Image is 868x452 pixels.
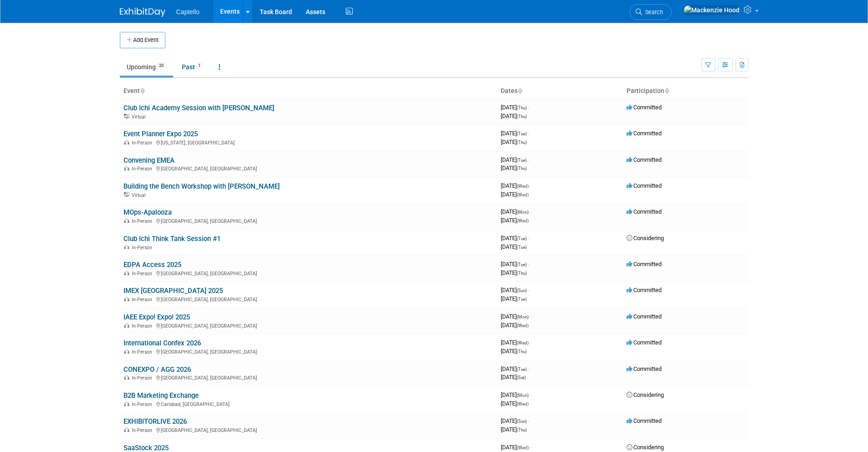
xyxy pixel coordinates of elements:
[140,87,144,94] a: Sort by Event Name
[517,236,527,241] span: (Tue)
[528,104,529,111] span: -
[528,130,529,137] span: -
[123,426,493,433] div: [GEOGRAPHIC_DATA], [GEOGRAPHIC_DATA]
[123,261,181,269] a: EDPA Access 2025
[627,313,662,320] span: Committed
[132,297,155,303] span: In-Person
[124,245,129,249] img: In-Person Event
[517,105,527,110] span: (Thu)
[517,401,529,406] span: (Wed)
[517,427,527,432] span: (Thu)
[501,313,531,320] span: [DATE]
[132,114,148,120] span: Virtual
[123,235,221,243] a: Club Ichi Think Tank Session #1
[517,314,529,319] span: (Mon)
[517,114,527,119] span: (Thu)
[124,271,129,275] img: In-Person Event
[123,104,274,112] a: Club Ichi Academy Session with [PERSON_NAME]
[528,156,529,163] span: -
[630,4,672,20] a: Search
[517,245,527,250] span: (Tue)
[132,271,155,277] span: In-Person
[501,261,529,267] span: [DATE]
[530,208,531,215] span: -
[517,131,527,136] span: (Tue)
[123,313,190,321] a: IAEE Expo! Expo! 2025
[530,391,531,398] span: -
[501,243,527,250] span: [DATE]
[501,113,527,119] span: [DATE]
[132,427,155,433] span: In-Person
[123,217,493,224] div: [GEOGRAPHIC_DATA], [GEOGRAPHIC_DATA]
[528,261,529,267] span: -
[517,166,527,171] span: (Thu)
[627,156,662,163] span: Committed
[517,192,529,197] span: (Wed)
[501,217,529,224] span: [DATE]
[501,339,531,346] span: [DATE]
[123,444,169,452] a: SaaStock 2025
[123,339,201,347] a: International Confex 2026
[627,417,662,424] span: Committed
[501,400,529,407] span: [DATE]
[120,58,173,76] a: Upcoming20
[501,426,527,433] span: [DATE]
[124,323,129,328] img: In-Person Event
[528,417,529,424] span: -
[124,297,129,301] img: In-Person Event
[123,365,191,374] a: CONEXPO / AGG 2026
[120,83,497,99] th: Event
[176,8,200,15] span: Captello
[501,348,527,354] span: [DATE]
[132,218,155,224] span: In-Person
[124,349,129,354] img: In-Person Event
[123,156,175,164] a: Convening EMEA
[124,401,129,406] img: In-Person Event
[123,182,280,190] a: Building the Bench Workshop with [PERSON_NAME]
[132,323,155,329] span: In-Person
[123,417,187,426] a: EXHIBITORLIVE 2026
[120,32,165,48] button: Add Event
[132,192,148,198] span: Virtual
[627,287,662,293] span: Committed
[120,8,165,17] img: ExhibitDay
[132,166,155,172] span: In-Person
[195,62,203,69] span: 1
[123,208,172,216] a: MOps-Apalooza
[124,140,129,144] img: In-Person Event
[123,322,493,329] div: [GEOGRAPHIC_DATA], [GEOGRAPHIC_DATA]
[528,287,529,293] span: -
[501,164,527,171] span: [DATE]
[517,184,529,189] span: (Wed)
[501,191,529,198] span: [DATE]
[501,156,529,163] span: [DATE]
[530,313,531,320] span: -
[623,83,749,99] th: Participation
[683,5,740,15] img: Mackenzie Hood
[501,235,529,241] span: [DATE]
[627,365,662,372] span: Committed
[123,400,493,407] div: Carlsbad, [GEOGRAPHIC_DATA]
[517,297,527,302] span: (Tue)
[517,375,526,380] span: (Sat)
[497,83,623,99] th: Dates
[501,269,527,276] span: [DATE]
[627,235,664,241] span: Considering
[132,245,155,251] span: In-Person
[501,417,529,424] span: [DATE]
[528,365,529,372] span: -
[517,288,527,293] span: (Sun)
[501,365,529,372] span: [DATE]
[132,375,155,381] span: In-Person
[501,444,531,451] span: [DATE]
[528,235,529,241] span: -
[501,130,529,137] span: [DATE]
[517,262,527,267] span: (Tue)
[124,192,129,197] img: Virtual Event
[123,391,199,400] a: B2B Marketing Exchange
[517,158,527,163] span: (Tue)
[501,208,531,215] span: [DATE]
[517,340,529,345] span: (Wed)
[132,349,155,355] span: In-Person
[627,104,662,111] span: Committed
